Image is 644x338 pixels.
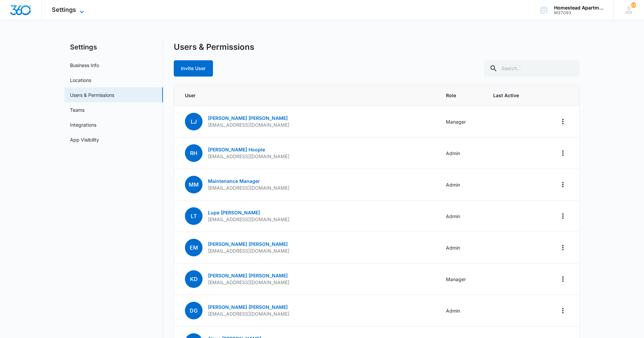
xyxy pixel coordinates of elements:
button: Actions [557,211,568,221]
button: Actions [557,116,568,127]
span: MM [185,176,202,193]
td: Admin [438,295,485,326]
a: EM [185,245,202,251]
div: account name [554,5,603,10]
p: [EMAIL_ADDRESS][DOMAIN_NAME] [208,216,289,223]
button: Actions [557,242,568,253]
td: Admin [438,232,485,263]
h1: Users & Permissions [174,42,254,52]
div: notifications count [631,2,636,8]
button: Actions [557,179,568,190]
td: Admin [438,169,485,200]
a: Integrations [70,121,96,128]
td: Admin [438,200,485,232]
span: EM [185,239,202,256]
a: Teams [70,106,85,113]
a: [PERSON_NAME] [PERSON_NAME] [208,273,288,278]
a: [PERSON_NAME] Hoople [208,147,265,152]
span: 220 [631,2,636,8]
a: DG [185,308,202,314]
a: App Visibility [70,136,99,143]
button: Actions [557,148,568,159]
a: Business Info [70,62,99,69]
span: KD [185,270,202,288]
span: Role [446,92,477,99]
a: RH [185,150,202,156]
a: MM [185,182,202,188]
div: account id [554,10,603,15]
p: [EMAIL_ADDRESS][DOMAIN_NAME] [208,153,289,160]
a: [PERSON_NAME] [PERSON_NAME] [208,115,288,121]
a: Locations [70,77,91,84]
a: LT [185,213,202,219]
button: Actions [557,274,568,284]
a: Maintenance Manager [208,178,260,184]
span: LJ [185,113,202,130]
p: [EMAIL_ADDRESS][DOMAIN_NAME] [208,248,289,254]
a: Users & Permissions [70,91,114,99]
span: User [185,92,430,99]
a: LJ [185,119,202,125]
input: Search... [484,60,579,77]
a: Invite User [174,65,213,71]
td: Manager [438,263,485,295]
a: [PERSON_NAME] [PERSON_NAME] [208,241,288,247]
a: [PERSON_NAME] [PERSON_NAME] [208,304,288,310]
button: Invite User [174,60,213,77]
h2: Settings [65,42,163,52]
a: KD [185,276,202,282]
p: [EMAIL_ADDRESS][DOMAIN_NAME] [208,279,289,286]
span: LT [185,207,202,225]
span: DG [185,302,202,319]
a: Lupe [PERSON_NAME] [208,210,260,215]
button: Actions [557,305,568,316]
p: [EMAIL_ADDRESS][DOMAIN_NAME] [208,311,289,317]
span: Settings [52,6,76,13]
td: Admin [438,138,485,169]
p: [EMAIL_ADDRESS][DOMAIN_NAME] [208,185,289,191]
td: Manager [438,106,485,138]
p: [EMAIL_ADDRESS][DOMAIN_NAME] [208,122,289,128]
span: RH [185,144,202,162]
span: Last Active [493,92,532,99]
